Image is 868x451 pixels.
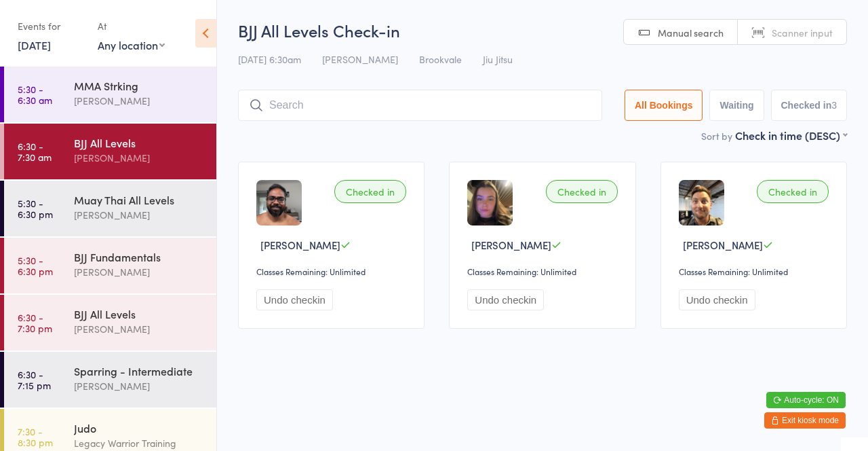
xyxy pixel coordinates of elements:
div: Any location [98,37,165,52]
div: [PERSON_NAME] [74,207,205,223]
div: Events for [18,15,84,37]
a: [DATE] [18,37,51,52]
div: Checked in [546,180,618,203]
a: 5:30 -6:30 pmBJJ Fundamentals[PERSON_NAME] [4,238,216,293]
span: Brookvale [419,52,462,66]
div: BJJ Fundamentals [74,249,205,264]
div: Classes Remaining: Unlimited [256,266,410,277]
span: [PERSON_NAME] [260,238,340,252]
span: Jiu Jitsu [483,52,513,66]
div: BJJ All Levels [74,306,205,321]
span: Manual search [658,26,724,39]
h2: BJJ All Levels Check-in [238,19,847,41]
div: 3 [831,100,837,111]
a: 5:30 -6:30 pmMuay Thai All Levels[PERSON_NAME] [4,181,216,236]
a: 6:30 -7:15 pmSparring - Intermediate[PERSON_NAME] [4,352,216,408]
time: 5:30 - 6:30 am [18,84,52,105]
time: 6:30 - 7:30 pm [18,312,52,333]
span: [PERSON_NAME] [322,52,398,66]
span: [DATE] 6:30am [238,52,301,66]
img: image1740648831.png [256,180,302,225]
div: Muay Thai All Levels [74,192,205,207]
button: Exit kiosk mode [764,412,846,429]
div: Checked in [757,180,829,203]
button: Checked in3 [771,90,848,121]
div: BJJ All Levels [74,135,205,150]
a: 5:30 -6:30 amMMA Strking[PERSON_NAME] [4,67,216,122]
button: Undo checkin [467,289,544,310]
button: Waiting [709,90,764,121]
div: Checked in [334,180,406,203]
label: Sort by [701,129,732,143]
a: 6:30 -7:30 amBJJ All Levels[PERSON_NAME] [4,124,216,179]
span: [PERSON_NAME] [683,238,763,252]
div: Judo [74,420,205,435]
div: Check in time (DESC) [735,128,847,143]
div: [PERSON_NAME] [74,321,205,337]
time: 7:30 - 8:30 pm [18,426,53,448]
a: 6:30 -7:30 pmBJJ All Levels[PERSON_NAME] [4,295,216,350]
div: MMA Strking [74,78,205,93]
img: image1691557805.png [679,180,724,225]
div: At [98,15,165,37]
time: 5:30 - 6:30 pm [18,255,53,276]
input: Search [238,90,602,121]
div: [PERSON_NAME] [74,150,205,166]
div: Classes Remaining: Unlimited [467,266,621,277]
div: [PERSON_NAME] [74,264,205,280]
span: [PERSON_NAME] [471,238,551,252]
div: [PERSON_NAME] [74,93,205,109]
button: Undo checkin [256,289,333,310]
div: Classes Remaining: Unlimited [679,266,833,277]
span: Scanner input [772,26,833,39]
div: Sparring - Intermediate [74,363,205,378]
div: [PERSON_NAME] [74,378,205,394]
time: 6:30 - 7:30 am [18,141,52,162]
button: Undo checkin [679,289,755,310]
time: 6:30 - 7:15 pm [18,369,51,391]
button: All Bookings [625,90,703,121]
time: 5:30 - 6:30 pm [18,198,53,219]
button: Auto-cycle: ON [766,392,846,408]
img: image1705645398.png [467,180,513,225]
